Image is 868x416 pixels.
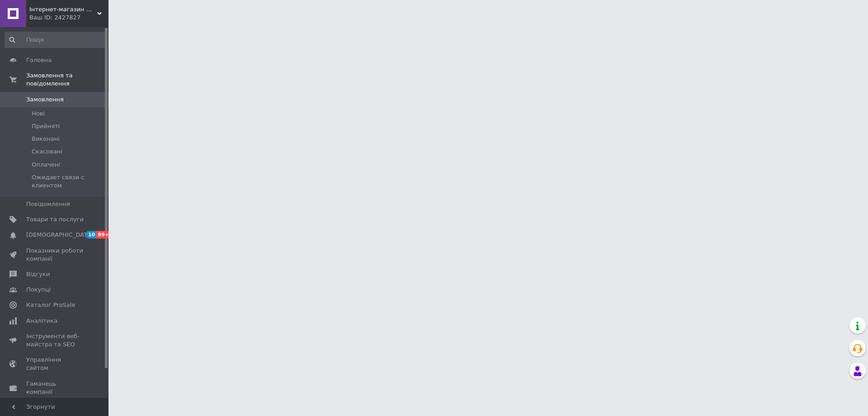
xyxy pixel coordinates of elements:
[26,215,84,224] span: Товари та послуги
[26,72,108,88] span: Замовлення та повідомлення
[26,200,70,208] span: Повідомлення
[32,161,60,169] span: Оплачені
[26,56,52,64] span: Головна
[32,173,106,190] span: Ожидает связи с клиентом
[86,231,96,239] span: 10
[32,122,60,130] span: Прийняті
[32,110,45,118] span: Нові
[26,332,84,349] span: Інструменти веб-майстра та SEO
[32,148,62,156] span: Скасовані
[96,231,111,239] span: 99+
[26,317,57,325] span: Аналітика
[32,135,60,143] span: Виконані
[26,356,84,372] span: Управління сайтом
[26,286,51,294] span: Покупці
[26,247,84,263] span: Показники роботи компанії
[29,14,108,22] div: Ваш ID: 2427827
[26,301,75,309] span: Каталог ProSale
[26,96,64,104] span: Замовлення
[29,5,97,14] span: Інтернет-магазин швейної фурнітури "FYRNIBOX"
[26,270,50,278] span: Відгуки
[26,231,93,239] span: [DEMOGRAPHIC_DATA]
[5,32,107,48] input: Пошук
[26,380,84,396] span: Гаманець компанії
